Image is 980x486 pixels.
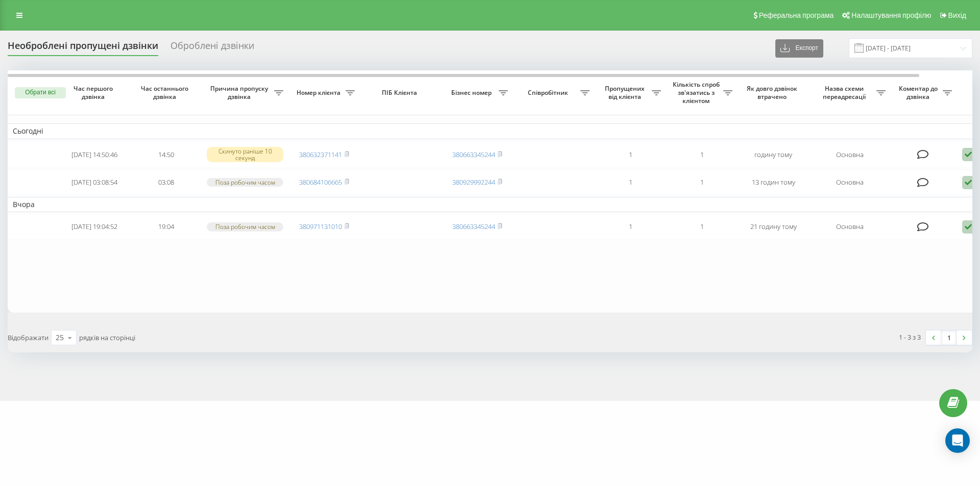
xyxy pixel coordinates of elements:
td: [DATE] 14:50:46 [59,141,130,168]
td: 1 [595,170,666,195]
a: 380663345244 [452,222,495,231]
button: Експорт [775,39,823,58]
td: 1 [666,170,738,195]
span: Налаштування профілю [851,11,931,19]
td: 1 [595,141,666,168]
span: рядків на сторінці [79,333,135,342]
td: 1 [666,141,738,168]
span: Пропущених від клієнта [600,85,652,100]
span: ПІБ Клієнта [369,89,433,97]
span: Час останнього дзвінка [138,85,193,100]
div: 25 [56,332,64,343]
a: 1 [941,330,957,345]
span: Час першого дзвінка [67,85,122,100]
div: Поза робочим часом [207,222,283,231]
span: Бізнес номер [447,89,499,97]
span: Причина пропуску дзвінка [207,85,274,100]
div: Необроблені пропущені дзвінки [8,40,158,56]
td: Основна [809,214,891,239]
td: 21 годину тому [738,214,809,239]
td: [DATE] 03:08:54 [59,170,130,195]
div: 1 - 3 з 3 [899,332,921,342]
td: Основна [809,170,891,195]
span: Назва схеми переадресації [814,85,876,100]
span: Як довго дзвінок втрачено [746,85,801,100]
div: Скинуто раніше 10 секунд [207,147,283,162]
span: Вихід [948,11,966,19]
button: Обрати всі [15,87,66,98]
td: 13 годин тому [738,170,809,195]
td: 1 [666,214,738,239]
div: Поза робочим часом [207,178,283,187]
td: Основна [809,141,891,168]
td: 19:04 [130,214,202,239]
span: Співробітник [518,89,580,97]
span: Відображати [8,333,48,342]
a: 380663345244 [452,150,495,159]
span: Коментар до дзвінка [896,85,943,100]
td: 1 [595,214,666,239]
td: 14:50 [130,141,202,168]
a: 380684106665 [299,177,342,187]
span: Номер клієнта [293,89,346,97]
div: Open Intercom Messenger [945,428,970,453]
td: годину тому [738,141,809,168]
span: Кількість спроб зв'язатись з клієнтом [671,81,723,105]
td: 03:08 [130,170,202,195]
div: Оброблені дзвінки [170,40,254,56]
a: 380929992244 [452,177,495,187]
a: 380971131010 [299,222,342,231]
span: Реферальна програма [759,11,834,19]
a: 380632371141 [299,150,342,159]
td: [DATE] 19:04:52 [59,214,130,239]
